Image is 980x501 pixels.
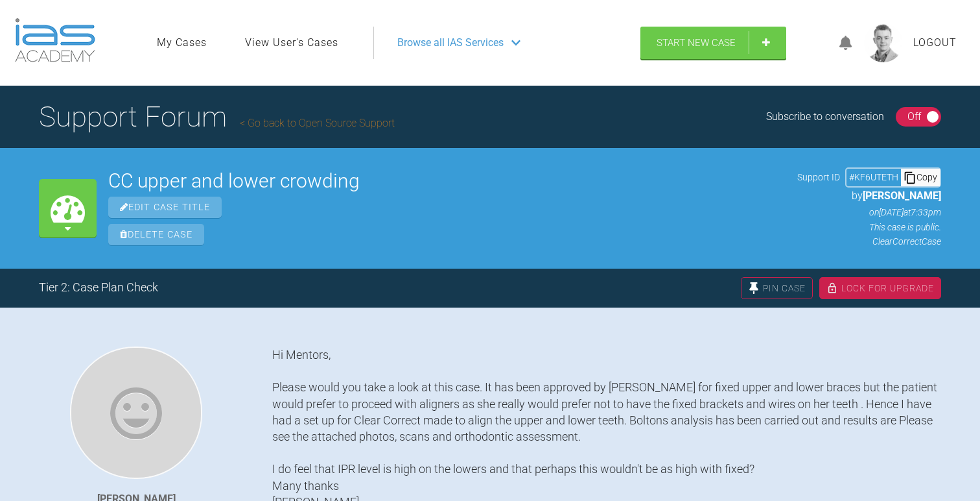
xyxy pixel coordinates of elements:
[39,94,395,140] h1: Support Forum
[901,169,940,186] div: Copy
[863,189,941,202] span: [PERSON_NAME]
[240,117,395,129] a: Go back to Open Source Support
[108,171,786,191] h2: CC upper and lower crowding
[819,277,941,299] div: Lock For Upgrade
[15,18,95,62] img: logo-light.3e3ef733.png
[864,23,903,62] img: profile.png
[245,34,338,51] a: View User's Cases
[797,188,941,204] p: by
[797,170,840,184] span: Support ID
[39,278,158,297] div: Tier 2: Case Plan Check
[766,108,884,125] div: Subscribe to conversation
[846,170,901,184] div: # KF6UTETH
[108,197,222,218] span: Edit Case Title
[397,34,504,51] span: Browse all IAS Services
[70,347,202,479] img: Jessica Wake
[826,282,838,294] img: lock.6dc949b6.svg
[640,27,786,59] a: Start New Case
[157,34,207,51] a: My Cases
[748,282,760,294] img: pin.fff216dc.svg
[797,220,941,234] p: This case is public.
[797,205,941,219] p: on [DATE] at 7:33pm
[797,234,941,249] p: ClearCorrect Case
[657,37,736,49] span: Start New Case
[741,277,813,299] div: Pin Case
[907,108,921,125] div: Off
[913,34,957,51] a: Logout
[108,224,204,245] span: Delete Case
